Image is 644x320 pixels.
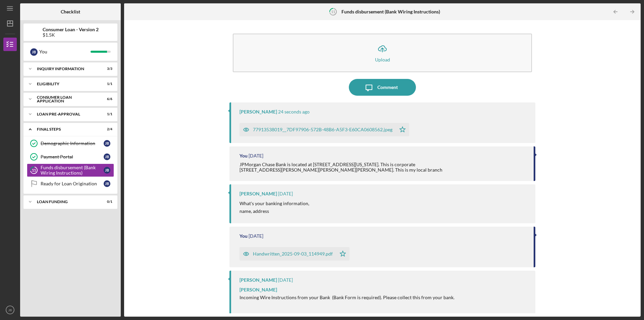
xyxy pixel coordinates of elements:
[104,167,110,174] div: J B
[43,32,99,38] div: $1.5K
[27,137,114,150] a: Demographic InformationJB
[41,141,104,146] div: Demographic Information
[239,153,248,158] div: You
[37,95,96,103] div: Consumer Loan Application
[239,162,442,173] div: JPMorgan Chase Bank is located at [STREET_ADDRESS][US_STATE]. This is corporate [STREET_ADDRESS][...
[239,287,277,292] span: [PERSON_NAME]
[104,153,110,160] div: J B
[43,27,99,32] b: Consumer Loan - Version 2
[278,109,310,115] time: 2025-09-09 18:31
[377,79,398,96] div: Comment
[27,177,114,190] a: Ready for Loan OriginationJB
[32,168,36,173] tspan: 11
[278,191,293,196] time: 2025-09-04 18:48
[30,48,38,56] div: J B
[375,57,390,62] div: Upload
[100,67,112,71] div: 3 / 3
[239,208,309,215] p: name, address
[239,200,309,207] p: What's your banking information,
[37,127,96,131] div: FINAL STEPS
[37,67,96,71] div: Inquiry Information
[349,79,416,96] button: Comment
[239,191,277,196] div: [PERSON_NAME]
[239,294,454,300] span: Incoming Wire Instructions from your Bank (Bank Form is required). Please collect this from your ...
[239,123,409,136] button: 77913538019__7DF97906-572B-48B6-A5F3-E60CA0608562.jpeg
[104,180,110,187] div: J B
[37,112,96,116] div: Loan Pre-Approval
[100,200,112,204] div: 0 / 1
[233,34,532,72] button: Upload
[100,82,112,86] div: 1 / 1
[239,233,248,239] div: You
[100,97,112,101] div: 6 / 6
[104,140,110,147] div: J B
[37,200,96,204] div: Loan Funding
[331,9,335,14] tspan: 11
[253,127,392,132] div: 77913538019__7DF97906-572B-48B6-A5F3-E60CA0608562.jpeg
[27,164,114,177] a: 11Funds disbursement (Bank Wiring Instructions)JB
[27,150,114,164] a: Payment PortalJB
[37,82,96,86] div: Eligibility
[41,181,104,186] div: Ready for Loan Origination
[8,308,12,312] text: JB
[249,233,263,239] time: 2025-09-03 16:50
[253,251,333,257] div: Handwritten_2025-09-03_114949.pdf
[278,277,293,283] time: 2025-09-03 14:04
[41,165,104,176] div: Funds disbursement (Bank Wiring Instructions)
[100,112,112,116] div: 1 / 1
[41,154,104,159] div: Payment Portal
[239,247,350,261] button: Handwritten_2025-09-03_114949.pdf
[61,9,80,14] b: Checklist
[100,127,112,131] div: 2 / 4
[341,9,440,14] b: Funds disbursement (Bank Wiring Instructions)
[39,46,91,57] div: You
[239,109,277,115] div: [PERSON_NAME]
[239,277,277,283] div: [PERSON_NAME]
[249,153,263,158] time: 2025-09-04 18:52
[3,303,17,317] button: JB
